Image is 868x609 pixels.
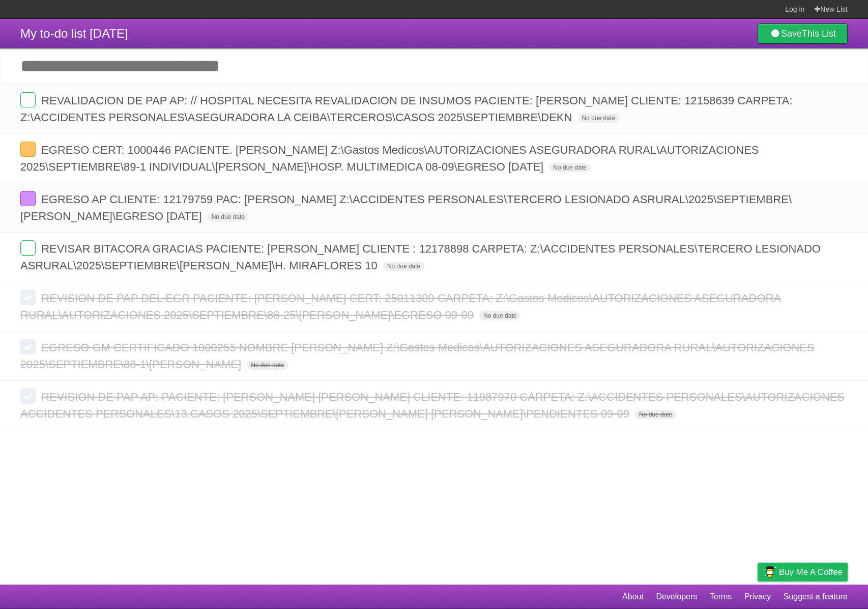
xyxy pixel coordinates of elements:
span: REVISAR BITACORA GRACIAS PACIENTE: [PERSON_NAME] CLIENTE : 12178898 CARPETA: Z:\ACCIDENTES PERSON... [20,242,821,272]
span: EGRESO GM CERTIFICADO 1000255 NOMBRE [PERSON_NAME] Z:\Gastos Medicos\AUTORIZACIONES ASEGURADORA R... [20,341,815,371]
span: REVISION DE PAP AP: PACIENTE: [PERSON_NAME] [PERSON_NAME] CLIENTE: 11987970 CARPETA: Z:\ACCIDENTE... [20,391,845,420]
span: REVALIDACION DE PAP AP: // HOSPITAL NECESITA REVALIDACION DE INSUMOS PACIENTE: [PERSON_NAME] CLIE... [20,94,793,124]
a: Terms [710,587,732,606]
label: Done [20,389,36,404]
label: Done [20,290,36,305]
a: SaveThis List [758,23,848,44]
span: No due date [208,212,249,222]
img: Buy me a coffee [763,563,776,580]
a: Privacy [744,587,771,606]
span: No due date [578,114,619,123]
span: REVISION DE PAP DEL EGR PACIENTE: [PERSON_NAME] CERT: 25011309 CARPETA: Z:\Gastos Medicos\AUTORIZ... [20,292,781,321]
label: Done [20,92,36,107]
span: No due date [635,410,676,419]
span: Buy me a coffee [779,563,843,581]
span: No due date [549,163,590,172]
span: EGRESO AP CLIENTE: 12179759 PAC: [PERSON_NAME] Z:\ACCIDENTES PERSONALES\TERCERO LESIONADO ASRURAL... [20,193,792,223]
a: Suggest a feature [784,587,848,606]
label: Done [20,339,36,354]
label: Done [20,191,36,206]
span: No due date [247,361,288,370]
label: Done [20,240,36,256]
b: This List [802,29,836,39]
span: No due date [479,311,520,320]
label: Done [20,142,36,157]
a: About [622,587,644,606]
span: EGRESO CERT: 1000446 PACIENTE. [PERSON_NAME] Z:\Gastos Medicos\AUTORIZACIONES ASEGURADORA RURAL\A... [20,144,759,173]
span: No due date [383,262,424,271]
a: Developers [656,587,697,606]
a: Buy me a coffee [758,563,848,582]
span: My to-do list [DATE] [20,26,128,40]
